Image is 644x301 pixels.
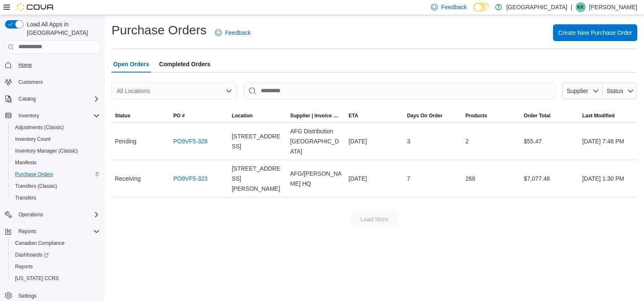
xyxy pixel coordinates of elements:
[12,262,100,272] span: Reports
[12,146,100,156] span: Inventory Manager (Classic)
[8,157,103,169] button: Manifests
[15,111,100,121] span: Inventory
[348,112,358,119] span: ETA
[15,111,42,121] button: Inventory
[18,112,39,119] span: Inventory
[12,169,100,179] span: Purchase Orders
[244,83,556,99] input: This is a search bar. After typing your query, hit enter to filter the results lower in the page.
[18,79,43,86] span: Customers
[287,109,345,122] button: Supplier | Invoice Number
[113,56,149,73] span: Open Orders
[8,272,103,284] button: [US_STATE] CCRS
[473,12,474,12] span: Dark Mode
[17,3,55,11] img: Cova
[12,273,62,283] a: [US_STATE] CCRS
[571,2,572,12] p: |
[558,29,632,37] span: Create New Purchase Order
[607,88,623,94] span: Status
[18,211,43,218] span: Operations
[351,211,398,228] button: Load More
[170,109,228,122] button: PO #
[2,59,103,71] button: Home
[562,83,602,99] button: Supplier
[441,3,467,11] span: Feedback
[15,210,100,220] span: Operations
[8,145,103,157] button: Inventory Manager (Classic)
[465,174,475,184] span: 268
[12,158,100,168] span: Manifests
[407,136,410,146] span: 3
[15,210,47,220] button: Operations
[12,238,68,248] a: Canadian Compliance
[12,146,81,156] a: Inventory Manager (Classic)
[15,60,100,70] span: Home
[287,123,345,160] div: AFG Distribution [GEOGRAPHIC_DATA]
[173,136,208,146] a: PO9VF5-328
[12,181,100,191] span: Transfers (Classic)
[15,60,35,70] a: Home
[115,136,136,146] span: Pending
[18,228,36,235] span: Reports
[212,24,254,41] a: Feedback
[15,94,39,104] button: Catalog
[2,93,103,105] button: Catalog
[232,112,253,119] div: Location
[473,3,491,12] input: Dark Mode
[407,112,443,119] span: Days On Order
[173,174,208,184] a: PO9VF5-323
[12,134,100,144] span: Inventory Count
[524,112,551,119] span: Order Total
[589,2,637,12] p: [PERSON_NAME]
[8,237,103,249] button: Canadian Compliance
[582,112,615,119] span: Last Modified
[553,24,637,41] button: Create New Purchase Order
[15,124,64,131] span: Adjustments (Classic)
[465,112,487,119] span: Products
[15,195,36,201] span: Transfers
[115,112,130,119] span: Status
[8,122,103,133] button: Adjustments (Classic)
[579,109,637,122] button: Last Modified
[15,291,40,301] a: Settings
[520,133,579,150] div: $55.47
[15,171,53,178] span: Purchase Orders
[506,2,567,12] p: [GEOGRAPHIC_DATA]
[112,109,170,122] button: Status
[23,20,100,37] span: Load All Apps in [GEOGRAPHIC_DATA]
[159,56,210,73] span: Completed Orders
[361,215,389,223] span: Load More
[15,275,59,282] span: [US_STATE] CCRS
[115,174,140,184] span: Receiving
[12,250,52,260] a: Dashboards
[15,148,78,154] span: Inventory Manager (Classic)
[12,273,100,283] span: Washington CCRS
[345,133,403,150] div: [DATE]
[407,174,410,184] span: 7
[15,226,39,236] button: Reports
[12,250,100,260] span: Dashboards
[15,226,100,236] span: Reports
[602,83,637,99] button: Status
[229,109,287,122] button: Location
[15,183,57,189] span: Transfers (Classic)
[12,158,40,168] a: Manifests
[18,96,36,102] span: Catalog
[404,109,462,122] button: Days On Order
[287,165,345,192] div: AFG/[PERSON_NAME] HQ
[15,240,65,247] span: Canadian Compliance
[8,180,103,192] button: Transfers (Classic)
[577,2,584,12] span: KK
[576,2,586,12] div: Kalli King
[290,112,342,119] span: Supplier | Invoice Number
[112,22,207,39] h1: Purchase Orders
[15,77,100,87] span: Customers
[15,136,51,143] span: Inventory Count
[2,110,103,122] button: Inventory
[225,29,251,37] span: Feedback
[232,131,283,151] span: [STREET_ADDRESS]
[8,133,103,145] button: Inventory Count
[15,94,100,104] span: Catalog
[8,192,103,204] button: Transfers
[173,112,184,119] span: PO #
